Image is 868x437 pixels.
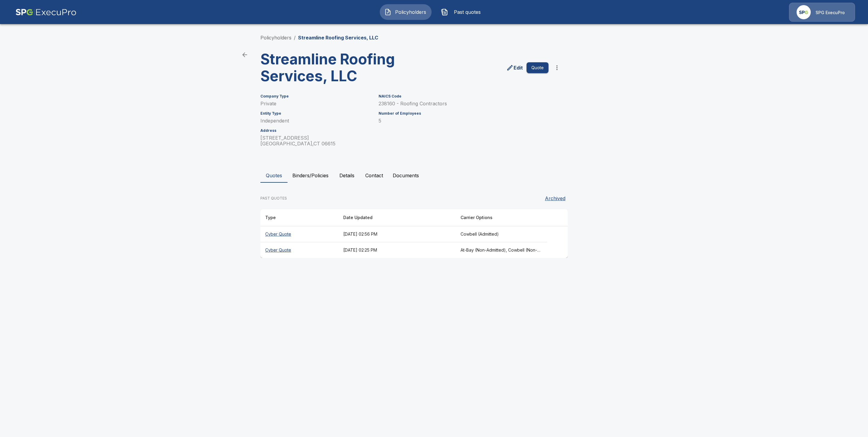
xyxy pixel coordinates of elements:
[260,111,371,116] h6: Entity Type
[260,168,608,183] div: policyholder tabs
[379,94,549,98] h6: NAICS Code
[380,4,432,20] button: Policyholders IconPolicyholders
[260,209,338,226] th: Type
[260,196,287,201] p: PAST QUOTES
[333,168,360,183] button: Details
[298,34,378,41] p: Streamline Roofing Services, LLC
[260,34,378,41] nav: breadcrumb
[394,8,427,16] span: Policyholders
[260,35,291,41] a: Policyholders
[379,111,549,116] h6: Number of Employees
[816,10,845,16] p: SPG ExecuPro
[239,49,251,61] a: back
[360,168,388,183] button: Contact
[441,8,448,16] img: Past quotes Icon
[797,5,811,19] img: Agency Icon
[260,118,371,124] p: Independent
[456,226,547,242] th: Cowbell (Admitted)
[338,242,456,258] th: [DATE] 02:25 PM
[551,62,563,74] button: more
[260,226,338,242] th: Cyber Quote
[338,226,456,242] th: [DATE] 02:56 PM
[260,168,288,183] button: Quotes
[260,101,371,107] p: Private
[294,34,296,41] li: /
[384,8,392,16] img: Policyholders Icon
[338,209,456,226] th: Date Updated
[379,118,549,124] p: 5
[456,242,547,258] th: At-Bay (Non-Admitted), Cowbell (Non-Admitted), Cowbell (Admitted), Corvus Cyber (Non-Admitted), T...
[388,168,424,183] button: Documents
[260,135,371,147] p: [STREET_ADDRESS] [GEOGRAPHIC_DATA] , CT 06615
[456,209,547,226] th: Carrier Options
[436,4,488,20] button: Past quotes IconPast quotes
[260,51,409,85] h3: Streamline Roofing Services, LLC
[542,192,568,204] button: Archived
[505,63,524,73] a: edit
[260,242,338,258] th: Cyber Quote
[514,64,523,71] p: Edit
[260,94,371,98] h6: Company Type
[451,8,484,16] span: Past quotes
[789,3,855,22] a: Agency IconSPG ExecuPro
[15,3,77,22] img: AA Logo
[527,62,549,73] button: Quote
[379,101,549,107] p: 238160 - Roofing Contractors
[260,209,568,258] table: responsive table
[260,129,371,133] h6: Address
[288,168,333,183] button: Binders/Policies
